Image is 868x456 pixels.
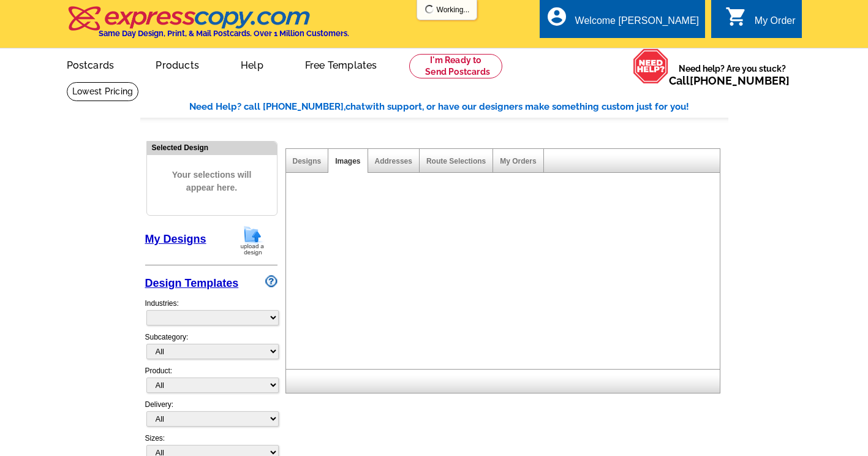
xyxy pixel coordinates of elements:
img: help [633,48,669,84]
div: Delivery: [145,399,277,433]
i: account_circle [546,6,568,28]
a: Products [136,50,219,78]
a: Help [221,50,283,78]
div: Industries: [145,292,277,332]
a: Same Day Design, Print, & Mail Postcards. Over 1 Million Customers. [67,15,349,38]
img: loading... [425,4,434,14]
img: design-wizard-help-icon.png [265,275,277,287]
div: Product: [145,365,277,399]
a: shopping_cart My Order [725,13,796,29]
div: Selected Design [147,142,277,153]
a: Images [335,157,360,165]
i: shopping_cart [725,6,747,28]
a: My Orders [500,157,536,165]
span: chat [345,101,365,112]
div: Need Help? call [PHONE_NUMBER], with support, or have our designers make something custom just fo... [189,100,728,114]
a: Route Selections [426,157,486,165]
a: My Designs [145,233,206,245]
div: My Order [755,15,796,32]
a: Designs [293,157,322,165]
span: Need help? Are you stuck? [669,63,796,87]
a: Design Templates [145,277,239,289]
a: Postcards [47,50,134,78]
a: Free Templates [285,50,397,78]
div: Subcategory: [145,332,277,365]
span: Your selections will appear here. [156,156,268,207]
div: Welcome [PERSON_NAME] [575,15,699,32]
a: [PHONE_NUMBER] [690,74,790,87]
img: upload-design [236,225,268,256]
a: Addresses [375,157,412,165]
h4: Same Day Design, Print, & Mail Postcards. Over 1 Million Customers. [99,29,349,38]
span: Call [669,74,790,87]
